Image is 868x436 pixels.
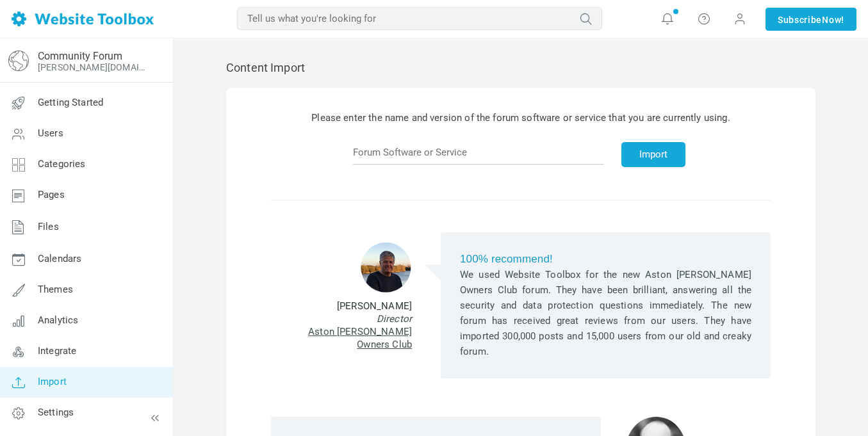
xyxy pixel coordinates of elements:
a: Aston [PERSON_NAME] Owners Club [308,326,412,350]
span: Categories [38,158,86,170]
h2: Content Import [226,61,815,75]
span: Import [38,376,67,387]
span: Analytics [38,314,78,326]
span: Calendars [38,253,81,264]
p: Please enter the name and version of the forum software or service that you are currently using. [252,110,790,125]
input: Tell us what you're looking for [237,7,602,30]
span: Themes [38,284,73,295]
span: Users [38,127,63,139]
input: Forum Software or Service [353,140,604,165]
span: Settings [38,407,74,418]
h6: 100% recommend! [460,252,751,267]
a: SubscribeNow! [766,8,856,31]
i: Director [377,313,412,325]
span: [PERSON_NAME] [337,300,412,312]
img: globe-icon.png [8,51,29,71]
a: [PERSON_NAME][DOMAIN_NAME]/?authtoken=b0971b0a477e3f154889502061b5ffcb&rememberMe=1 [38,62,149,72]
a: Community Forum [38,50,122,62]
button: Import [621,142,685,167]
span: Now! [822,13,844,27]
span: Files [38,221,59,232]
p: We used Website Toolbox for the new Aston [PERSON_NAME] Owners Club forum. They have been brillia... [460,267,751,359]
span: Integrate [38,345,76,357]
span: Getting Started [38,97,103,108]
span: Pages [38,189,65,200]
